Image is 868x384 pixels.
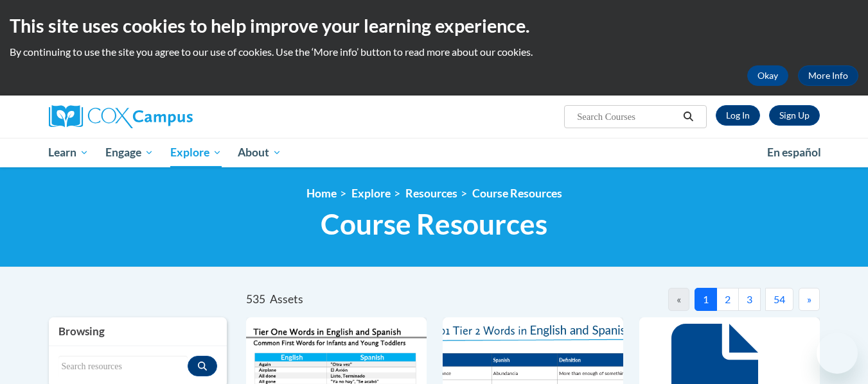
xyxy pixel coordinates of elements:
input: Search resources [58,356,188,378]
a: Cox Campus [49,105,293,128]
a: Explore [162,138,230,167]
a: Resources [405,187,457,200]
span: Learn [48,145,89,160]
button: 2 [716,288,739,311]
span: Course Resources [321,207,547,241]
a: Log In [716,105,760,126]
span: » [807,293,811,305]
button: 1 [695,288,717,311]
a: More Info [798,65,858,86]
a: Register [769,105,820,126]
img: Cox Campus [49,105,193,128]
span: Engage [105,145,154,160]
input: Search Courses [576,109,678,124]
span: Assets [270,292,303,306]
button: 54 [765,288,793,311]
a: About [229,138,290,167]
h3: Browsing [58,324,218,339]
a: En español [759,139,829,166]
a: Course Resources [472,187,562,200]
button: 3 [738,288,761,311]
span: About [238,145,281,160]
p: By continuing to use the site you agree to our use of cookies. Use the ‘More info’ button to read... [10,45,858,59]
a: Home [306,187,337,200]
a: Learn [40,138,98,167]
button: Okay [747,65,788,86]
nav: Pagination Navigation [533,288,819,311]
span: En español [767,146,821,159]
button: Search resources [188,356,217,376]
button: Search [678,109,698,124]
div: Main menu [30,138,839,167]
span: 535 [246,292,265,306]
span: Explore [170,145,222,160]
h2: This site uses cookies to help improve your learning experience. [10,13,858,38]
a: Engage [97,138,162,167]
a: Explore [351,187,391,200]
iframe: Button to launch messaging window [817,333,858,374]
button: Next [799,288,820,311]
